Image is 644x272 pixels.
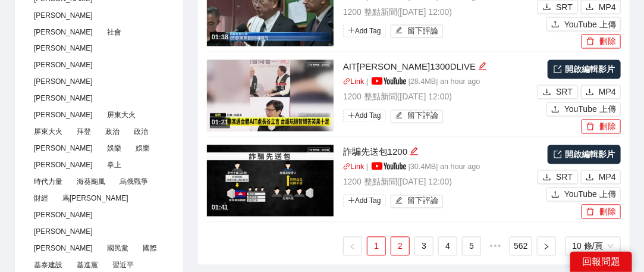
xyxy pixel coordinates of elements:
a: 5 [463,237,480,255]
span: SRT [556,86,573,99]
span: 習近平 [108,259,139,272]
span: Add Tag [343,195,386,208]
span: ••• [486,237,505,256]
span: Add Tag [343,110,386,123]
p: 1200 整點新聞 ( [DATE] 12:00 ) [343,5,535,18]
span: [PERSON_NAME] [29,209,98,222]
li: 下一頁 [537,237,556,256]
span: [PERSON_NAME] [29,109,98,122]
span: delete [586,208,595,217]
span: 時代力量 [29,176,67,189]
a: 2 [391,237,409,255]
span: 政治 [100,126,124,139]
span: delete [586,37,595,47]
img: b8335ce5-f3f0-4703-b5f3-93ceca0b5926.jpg [207,60,334,132]
div: 編輯 [478,60,487,74]
li: 上一頁 [343,237,362,256]
span: [PERSON_NAME] [29,226,98,239]
span: plus [348,112,355,119]
span: plus [348,197,355,204]
button: edit留下評論 [391,195,444,208]
span: left [349,243,356,251]
span: download [586,3,594,12]
div: 01:38 [210,33,230,43]
button: delete刪除 [582,120,621,134]
span: upload [551,20,560,30]
span: 烏俄戰爭 [115,176,153,189]
img: 677d8d99-350c-4ba4-a644-d06c812b2342.jpg [207,145,334,217]
span: link [343,163,351,171]
span: download [543,3,551,12]
span: link [343,78,351,86]
button: delete刪除 [582,35,621,49]
li: 4 [438,237,457,256]
button: uploadYouTube 上傳 [546,187,621,202]
img: yt_logo_rgb_light.a676ea31.png [372,162,406,170]
span: YouTube 上傳 [564,18,616,31]
a: linkLink [343,78,365,86]
a: 開啟編輯影片 [548,60,621,79]
span: edit [478,62,487,71]
div: 01:41 [210,203,230,213]
span: 馬[PERSON_NAME] [58,192,133,205]
span: 國民黨 [102,242,133,255]
span: MP4 [599,1,616,14]
button: downloadSRT [538,170,578,185]
a: 3 [415,237,433,255]
span: 海葵颱風 [72,176,110,189]
span: 財經 [29,192,53,205]
span: edit [395,112,403,121]
button: edit留下評論 [391,110,444,123]
span: 娛樂 [102,142,126,155]
span: 基泰建設 [29,259,67,272]
div: 編輯 [410,145,419,160]
span: 拳上 [102,159,126,172]
span: Add Tag [343,24,386,37]
button: downloadMP4 [581,170,621,185]
span: 拜登 [72,126,96,139]
p: | | 28.4 MB | an hour ago [343,77,535,89]
span: SRT [556,171,573,184]
span: 屏東大火 [29,126,67,139]
li: 2 [391,237,410,256]
div: AIT[PERSON_NAME]1300DLIVE [343,60,535,74]
span: upload [551,190,560,200]
div: 01:21 [210,118,230,128]
a: linkLink [343,163,365,171]
a: 1 [367,237,385,255]
button: uploadYouTube 上傳 [546,17,621,32]
span: 娛樂 [131,142,155,155]
span: 基進黨 [72,259,103,272]
span: 屏東大火 [102,109,140,122]
span: [PERSON_NAME] [29,242,98,255]
span: MP4 [599,86,616,99]
span: 10 條/頁 [573,237,614,255]
img: yt_logo_rgb_light.a676ea31.png [372,77,406,85]
span: 政治 [129,126,153,139]
button: right [537,237,556,256]
span: 國際 [138,242,162,255]
span: delete [586,123,595,132]
a: 562 [510,237,531,255]
span: download [586,88,594,98]
p: 1200 整點新聞 ( [DATE] 12:00 ) [343,90,535,104]
p: 1200 整點新聞 ( [DATE] 12:00 ) [343,176,535,189]
span: [PERSON_NAME] [29,142,98,155]
span: export [554,151,562,159]
button: left [343,237,362,256]
li: 1 [367,237,386,256]
span: upload [551,105,560,115]
div: 頁碼 [566,237,621,256]
span: YouTube 上傳 [564,188,616,201]
span: [PERSON_NAME] [29,59,98,72]
span: [PERSON_NAME] [29,26,98,39]
li: 562 [510,237,532,256]
span: edit [395,197,403,206]
span: [PERSON_NAME] [29,42,98,55]
li: 5 [462,237,481,256]
button: uploadYouTube 上傳 [546,102,621,117]
span: download [586,173,594,183]
div: 詐騙先送包1200 [343,145,535,160]
span: [PERSON_NAME] [29,92,98,105]
div: 回報問題 [570,252,632,272]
